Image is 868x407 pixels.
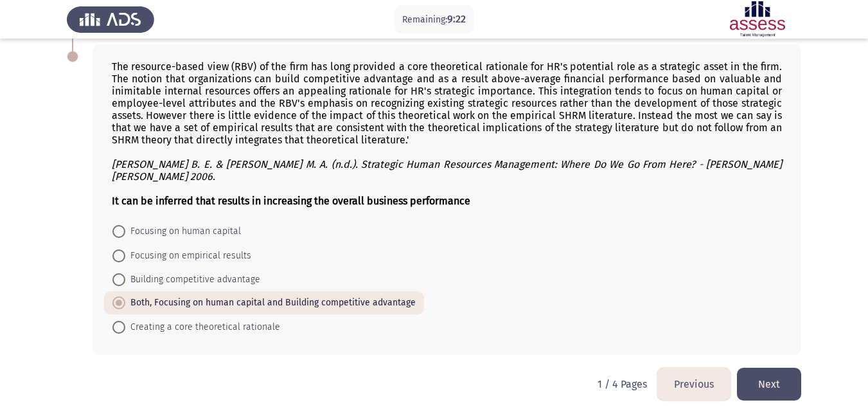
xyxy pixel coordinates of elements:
[112,158,782,183] i: [PERSON_NAME] B. E. & [PERSON_NAME] M. A. (n.d.). Strategic Human Resources Management: Where Do ...
[67,1,154,37] img: Assess Talent Management logo
[125,248,251,264] span: Focusing on empirical results
[402,12,466,28] p: Remaining:
[125,272,260,287] span: Building competitive advantage
[447,13,466,25] span: 9:22
[125,295,416,311] span: Both, Focusing on human capital and Building competitive advantage
[737,368,801,401] button: load next page
[112,195,470,207] b: It can be inferred that results in increasing the overall business performance
[125,320,280,335] span: Creating a core theoretical rationale
[125,224,241,239] span: Focusing on human capital
[714,1,801,37] img: Assessment logo of ASSESS English Language Assessment (3 Module) (Ba - IB)
[598,378,647,390] p: 1 / 4 Pages
[657,368,731,401] button: load previous page
[112,60,782,207] div: The resource-based view (RBV) of the firm has long provided a core theoretical rationale for HR's...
